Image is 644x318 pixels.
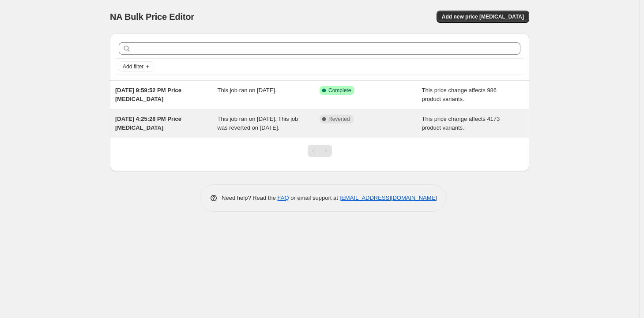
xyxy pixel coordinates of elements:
[340,195,437,201] a: [EMAIL_ADDRESS][DOMAIN_NAME]
[328,87,351,94] span: Complete
[123,63,143,70] span: Add filter
[328,116,350,123] span: Reverted
[119,61,154,72] button: Add filter
[115,116,181,131] span: [DATE] 4:25:28 PM Price [MEDICAL_DATA]
[110,12,194,22] span: NA Bulk Price Editor
[422,116,500,131] span: This price change affects 4173 product variants.
[222,195,278,201] span: Need help? Read the
[289,195,340,201] span: or email support at
[422,87,497,102] span: This price change affects 986 product variants.
[442,13,524,20] span: Add new price [MEDICAL_DATA]
[437,11,529,23] button: Add new price [MEDICAL_DATA]
[308,145,332,157] nav: Pagination
[218,116,298,131] span: This job ran on [DATE]. This job was reverted on [DATE].
[218,87,277,94] span: This job ran on [DATE].
[115,87,181,102] span: [DATE] 9:59:52 PM Price [MEDICAL_DATA]
[278,195,289,201] a: FAQ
